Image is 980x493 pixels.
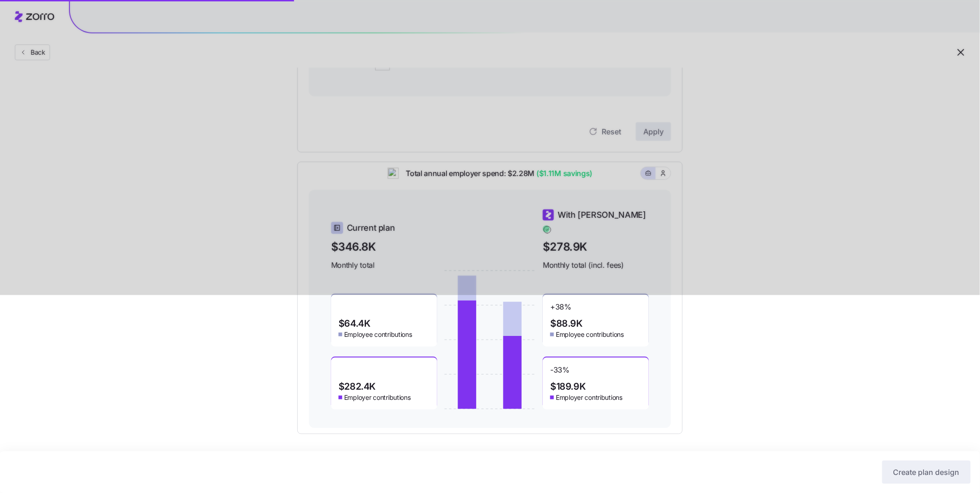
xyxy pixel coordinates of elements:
span: Employee contributions [344,330,412,339]
span: Employer contributions [556,393,622,402]
span: $64.4K [339,319,371,328]
span: Create plan design [893,467,960,478]
span: $282.4K [339,382,376,391]
span: $88.9K [550,319,583,328]
span: + 38 % [550,302,572,317]
span: $189.9K [550,382,585,391]
span: Employee contributions [556,330,624,339]
span: -33 % [550,365,570,380]
span: Employer contributions [344,393,411,402]
button: Create plan design [882,461,971,484]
